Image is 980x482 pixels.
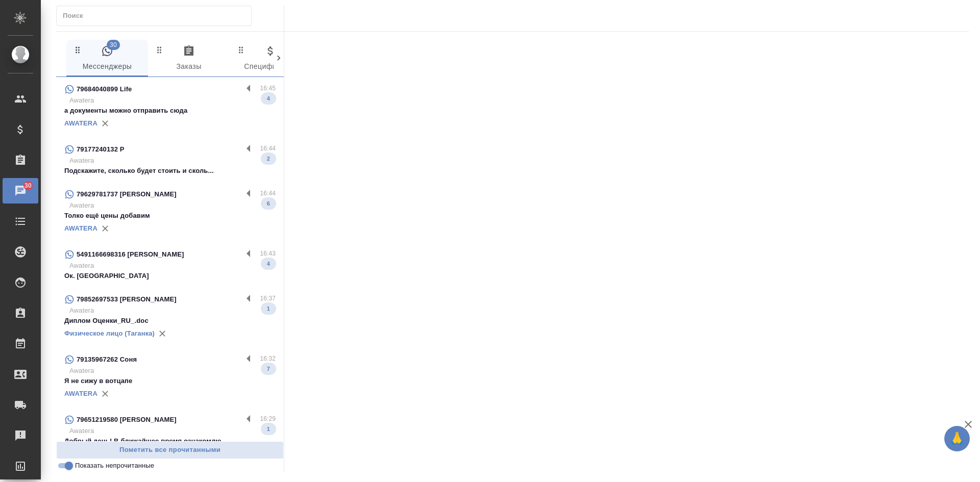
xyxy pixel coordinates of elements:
[261,303,276,314] span: 1
[64,390,97,397] a: AWATERA
[69,306,276,316] p: Awatera
[56,287,284,347] div: 79852697533 [PERSON_NAME]16:37AwateraДиплом Оценки_RU_.doc1Физическое лицо (Таганка)
[75,461,154,471] span: Показать непрочитанные
[64,316,276,326] p: Диплом Оценки_RU_.doc
[69,156,276,166] p: Awatera
[77,249,184,260] p: 5491166698316 [PERSON_NAME]
[97,221,113,236] button: Удалить привязку
[69,200,276,211] p: Awatera
[77,415,177,425] p: 79651219580 [PERSON_NAME]
[261,364,276,374] span: 7
[56,347,284,408] div: 79135967262 Соня16:32AwateraЯ не сижу в вотцапе7AWATERA
[260,248,276,259] p: 16:43
[261,259,276,269] span: 4
[154,45,224,73] span: Заказы
[69,95,276,106] p: Awatera
[261,198,276,209] span: 6
[56,77,284,137] div: 79684040899 Life16:45Awateraа документы можно отправить сюда4AWATERA
[56,441,284,459] button: Пометить все прочитанными
[97,116,113,131] button: Удалить привязку
[77,354,137,365] p: 79135967262 Соня
[155,326,170,341] button: Удалить привязку
[64,166,276,176] p: Подскажите, сколько будет стоить и сколь...
[64,106,276,116] p: а документы можно отправить сюда
[64,376,276,386] p: Я не сижу в вотцапе
[77,144,125,155] p: 79177240132 P
[64,271,276,281] p: Ок. [GEOGRAPHIC_DATA]
[56,242,284,287] div: 5491166698316 [PERSON_NAME]16:43AwateraОк. [GEOGRAPHIC_DATA]4
[63,9,251,23] input: Поиск
[64,211,276,221] p: Толко ещё цены добавим
[948,428,966,449] span: 🙏
[260,293,276,303] p: 16:37
[73,45,83,55] svg: Зажми и перетащи, чтобы поменять порядок вкладок
[261,93,276,104] span: 4
[236,45,246,55] svg: Зажми и перетащи, чтобы поменять порядок вкладок
[236,45,305,73] span: Спецификации
[944,426,970,451] button: 🙏
[72,45,142,73] span: Мессенджеры
[97,386,113,401] button: Удалить привязку
[64,436,276,446] p: Добрый день! В ближайшее время ознакомлю...
[56,408,284,468] div: 79651219580 [PERSON_NAME]16:29AwateraДобрый день! В ближайшее время ознакомлю...1AWATERA
[69,261,276,271] p: Awatera
[69,426,276,436] p: Awatera
[64,329,155,337] a: Физическое лицо (Таганка)
[56,137,284,182] div: 79177240132 P16:44AwateraПодскажите, сколько будет стоить и сколь...2
[64,119,97,127] a: AWATERA
[260,353,276,364] p: 16:32
[77,294,177,305] p: 79852697533 [PERSON_NAME]
[260,188,276,198] p: 16:44
[18,181,38,191] span: 30
[3,178,38,204] a: 30
[56,182,284,242] div: 79629781737 [PERSON_NAME]16:44AwateraТолко ещё цены добавим6AWATERA
[260,414,276,424] p: 16:29
[62,444,278,456] span: Пометить все прочитанными
[64,224,97,232] a: AWATERA
[261,154,276,164] span: 2
[260,83,276,93] p: 16:45
[260,143,276,154] p: 16:44
[261,424,276,434] span: 1
[69,366,276,376] p: Awatera
[77,189,177,199] p: 79629781737 [PERSON_NAME]
[77,84,132,94] p: 79684040899 Life
[107,40,120,50] span: 30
